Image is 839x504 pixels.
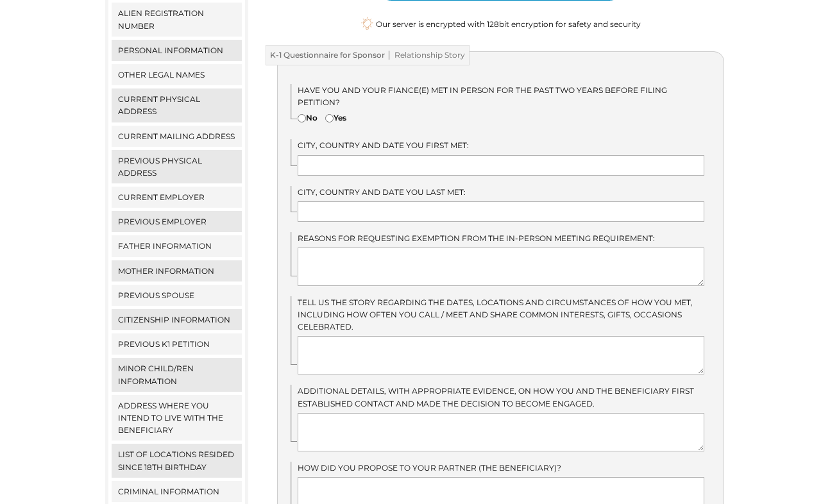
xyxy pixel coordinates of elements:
a: Citizenship Information [112,309,242,330]
a: Alien Registration Number [112,3,242,36]
a: Mother Information [112,260,242,281]
a: Previous K1 Petition [112,333,242,355]
h3: K-1 Questionnaire for Sponsor [266,45,470,65]
span: Have you and your fiance(e) met in person for the past two years before filing petition? [298,85,667,107]
a: Current Employer [112,187,242,208]
a: List of locations resided since 18th birthday [112,444,242,477]
a: Previous Employer [112,211,242,232]
span: Tell us the story regarding the dates, locations and circumstances of how you met, including how ... [298,298,693,332]
a: Previous Physical Address [112,150,242,183]
span: City, country and date you first met: [298,140,469,150]
a: Father Information [112,235,242,256]
input: Yes [325,114,334,122]
span: How did you propose to your partner (the beneficiary)? [298,463,561,473]
a: Current Mailing Address [112,126,242,147]
span: City, country and date you last met: [298,187,466,197]
a: Criminal Information [112,481,242,502]
input: No [298,114,306,122]
label: Yes [325,112,346,124]
a: Other Legal Names [112,64,242,85]
span: Additional details, with appropriate evidence, on how you and the beneficiary first established c... [298,386,694,408]
label: No [298,112,318,124]
a: Previous Spouse [112,285,242,306]
a: Personal Information [112,40,242,61]
a: Address where you intend to live with the beneficiary [112,395,242,441]
span: Reasons for requesting exemption from the in-person meeting requirement: [298,233,655,243]
span: Relationship Story [385,51,465,60]
a: Current Physical Address [112,88,242,122]
span: Our server is encrypted with 128bit encryption for safety and security [376,18,641,30]
a: Minor Child/ren Information [112,358,242,391]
